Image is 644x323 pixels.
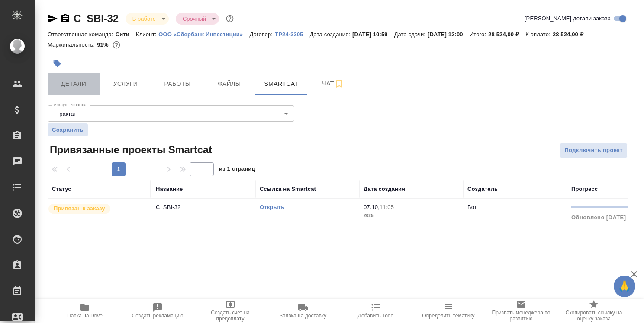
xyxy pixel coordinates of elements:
[224,13,235,24] button: Доп статусы указывают на важность/срочность заказа
[176,13,219,25] div: В работе
[116,31,136,38] p: Сити
[467,185,498,193] div: Создатель
[158,30,249,38] a: ООО «Сбербанк Инвестиции»
[48,41,97,48] p: Маржинальность:
[312,78,354,89] span: Чат
[48,13,58,24] button: Скопировать ссылку для ЯМессенджера
[571,185,598,193] div: Прогресс
[380,204,394,210] p: 11:05
[156,203,251,212] p: C_SBI-32
[470,31,488,38] p: Итого:
[261,79,302,89] span: Smartcat
[553,31,590,38] p: 28 524,00 ₽
[97,41,110,48] p: 91%
[209,79,250,89] span: Файлы
[352,31,394,38] p: [DATE] 10:59
[111,39,122,51] button: 2096.00 RUB;
[571,214,643,221] span: Обновлено [DATE] 13:02
[617,277,632,295] span: 🙏
[48,123,88,136] button: Сохранить
[560,143,628,158] button: Подключить проект
[54,110,79,117] button: Трактат
[180,15,209,22] button: Срочный
[130,15,158,22] button: В работе
[52,185,71,193] div: Статус
[54,204,105,213] p: Привязан к заказу
[428,31,470,38] p: [DATE] 12:00
[157,79,198,89] span: Работы
[564,146,623,155] span: Подключить проект
[467,204,477,210] p: Бот
[158,31,249,38] p: ООО «Сбербанк Инвестиции»
[394,31,428,38] p: Дата сдачи:
[525,14,611,23] span: [PERSON_NAME] детали заказа
[525,31,553,38] p: К оплате:
[74,13,119,24] a: C_SBI-32
[614,275,635,297] button: 🙏
[52,126,84,134] span: Сохранить
[364,185,405,193] div: Дата создания
[334,79,345,89] svg: Подписаться
[136,31,158,38] p: Клиент:
[48,31,116,38] p: Ответственная команда:
[219,164,255,176] span: из 1 страниц
[105,79,146,89] span: Услуги
[48,143,212,157] span: Привязанные проекты Smartcat
[260,204,284,210] a: Открыть
[275,31,310,38] p: ТР24-3305
[275,30,310,38] a: ТР24-3305
[126,13,169,25] div: В работе
[48,54,67,73] button: Добавить тэг
[156,185,183,193] div: Название
[249,31,275,38] p: Договор:
[60,13,71,24] button: Скопировать ссылку
[53,79,94,89] span: Детали
[48,105,294,122] div: Трактат
[364,212,459,220] p: 2025
[260,185,316,193] div: Ссылка на Smartcat
[310,31,352,38] p: Дата создания:
[364,204,380,210] p: 07.10,
[488,31,525,38] p: 28 524,00 ₽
